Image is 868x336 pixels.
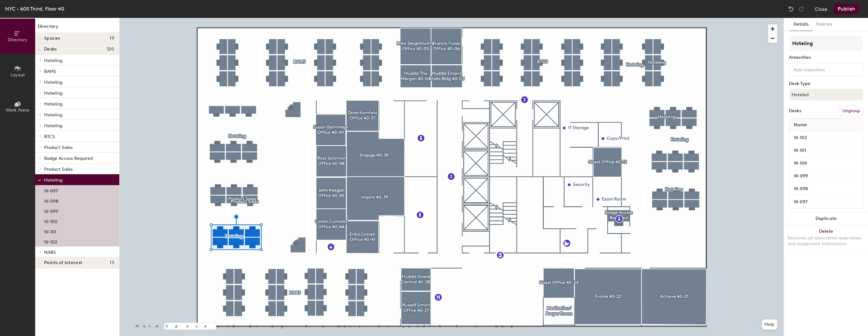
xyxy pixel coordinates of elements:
[784,225,868,253] button: DeleteRemoves all associated reservation and assignment information
[791,184,861,193] input: Unnamed desk
[812,18,836,31] button: Policies
[44,101,62,107] span: Hoteling
[44,227,56,235] p: W-101
[44,112,62,118] span: Hoteling
[790,18,812,31] button: Details
[8,37,28,43] span: Directory
[784,212,868,225] button: Duplicate
[44,145,73,150] span: Product Sales
[834,4,859,14] button: Publish
[44,197,58,204] p: W-098
[44,134,55,139] span: BTCS
[789,89,863,100] button: Hoteled
[44,47,57,52] span: Desks
[44,36,60,41] span: Spaces
[44,260,82,265] span: Points of interest
[789,55,863,60] div: Amenities
[11,72,25,78] span: Layout
[791,133,861,142] input: Unnamed desk
[35,23,119,33] h1: Directory
[840,105,863,116] button: Ungroup
[791,159,861,168] input: Unnamed desk
[110,260,114,265] span: 13
[44,207,58,214] p: W-099
[789,81,863,86] div: Desk Type
[6,107,29,113] span: Work Areas
[791,197,861,206] input: Unnamed desk
[762,319,777,330] button: Help
[44,238,57,245] p: W-102
[788,6,794,12] img: Undo
[44,69,56,74] span: BAMS
[44,250,56,255] span: NABS
[788,235,864,247] div: Removes all associated reservation and assignment information
[815,4,827,14] button: Close
[791,146,861,155] input: Unnamed desk
[791,119,810,131] span: Name
[44,58,62,63] span: Hoteling
[789,108,801,113] div: Desks
[5,5,64,13] div: NYC - 605 Third, Floor 40
[44,156,93,161] span: Badge Access Required
[44,123,62,129] span: Hoteling
[44,90,62,96] span: Hoteling
[44,186,58,194] p: W-097
[44,167,73,172] span: Product Sales
[792,65,850,73] input: Add amenities
[798,6,804,12] img: Redo
[44,80,62,85] span: Hoteling
[44,217,58,224] p: W-100
[107,47,114,52] span: 120
[791,172,861,181] input: Unnamed desk
[110,36,114,41] span: 19
[44,177,62,183] span: Hoteling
